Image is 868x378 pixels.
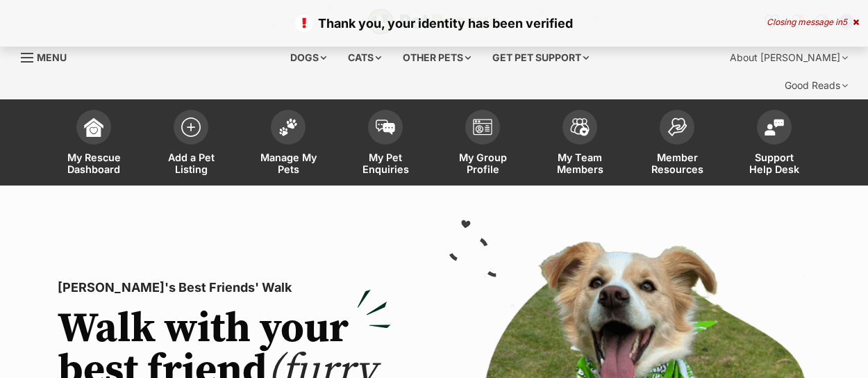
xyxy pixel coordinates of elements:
[775,72,858,99] div: Good Reads
[257,151,319,175] span: Manage My Pets
[570,118,590,136] img: team-members-icon-5396bd8760b3fe7c0b43da4ab00e1e3bb1a5d9ba89233759b79545d2d3fc5d0d.svg
[726,103,823,186] a: Support Help Desk
[354,151,417,175] span: My Pet Enquiries
[531,103,628,186] a: My Team Members
[549,151,611,175] span: My Team Members
[434,103,531,186] a: My Group Profile
[181,117,201,137] img: add-pet-listing-icon-0afa8454b4691262ce3f59096e99ab1cd57d4a30225e0717b998d2c9b9846f56.svg
[338,44,391,72] div: Cats
[240,103,337,186] a: Manage My Pets
[37,51,67,63] span: Menu
[765,119,784,135] img: help-desk-icon-fdf02630f3aa405de69fd3d07c3f3aa587a6932b1a1747fa1d2bba05be0121f9.svg
[142,103,240,186] a: Add a Pet Listing
[646,151,708,175] span: Member Resources
[473,119,492,135] img: group-profile-icon-3fa3cf56718a62981997c0bc7e787c4b2cf8bcc04b72c1350f741eb67cf2f40e.svg
[62,151,125,175] span: My Rescue Dashboard
[160,151,222,175] span: Add a Pet Listing
[281,44,336,72] div: Dogs
[45,103,142,186] a: My Rescue Dashboard
[720,44,858,72] div: About [PERSON_NAME]
[376,120,395,135] img: pet-enquiries-icon-7e3ad2cf08bfb03b45e93fb7055b45f3efa6380592205ae92323e6603595dc1f.svg
[21,44,76,69] a: Menu
[84,117,103,137] img: dashboard-icon-eb2f2d2d3e046f16d808141f083e7271f6b2e854fb5c12c21221c1fb7104beca.svg
[58,278,391,297] p: [PERSON_NAME]'s Best Friends' Walk
[628,103,726,186] a: Member Resources
[278,118,298,136] img: manage-my-pets-icon-02211641906a0b7f246fdf0571729dbe1e7629f14944591b6c1af311fb30b64b.svg
[667,117,687,136] img: member-resources-icon-8e73f808a243e03378d46382f2149f9095a855e16c252ad45f914b54edf8863c.svg
[743,151,806,175] span: Support Help Desk
[483,44,599,72] div: Get pet support
[337,103,434,186] a: My Pet Enquiries
[393,44,481,72] div: Other pets
[451,151,514,175] span: My Group Profile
